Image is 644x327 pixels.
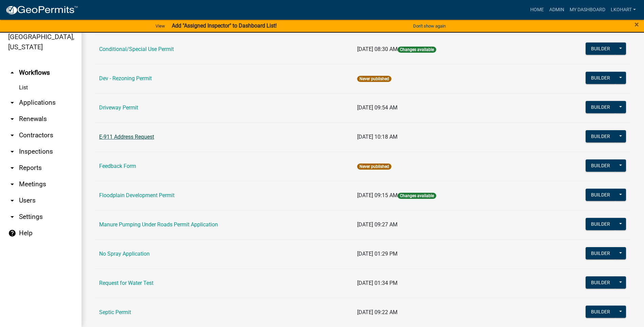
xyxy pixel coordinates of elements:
span: [DATE] 09:27 AM [357,221,398,228]
button: Builder [586,218,615,230]
a: My Dashboard [567,3,608,16]
i: arrow_drop_down [8,115,16,123]
i: arrow_drop_up [8,69,16,77]
span: Changes available [398,193,436,199]
a: Driveway Permit [99,104,138,111]
button: Builder [586,306,615,318]
span: [DATE] 09:15 AM [357,192,398,199]
button: Builder [586,101,615,113]
span: [DATE] 10:18 AM [357,134,398,140]
button: Builder [586,130,615,142]
button: Builder [586,159,615,172]
span: [DATE] 09:54 AM [357,104,398,111]
span: Never published [357,76,391,82]
a: Request for Water Test [99,280,153,286]
a: Floodplain Development Permit [99,192,174,199]
i: arrow_drop_down [8,148,16,156]
button: Don't show again [410,20,448,32]
i: arrow_drop_down [8,99,16,107]
span: Never published [357,163,391,170]
a: View [153,20,168,32]
i: arrow_drop_down [8,131,16,139]
button: Close [634,20,639,29]
a: lkohart [608,3,639,16]
a: No Spray Application [99,251,150,257]
i: arrow_drop_down [8,164,16,172]
strong: Add "Assigned Inspector" to Dashboard List! [172,22,277,29]
i: arrow_drop_down [8,180,16,188]
span: [DATE] 01:34 PM [357,280,398,286]
button: Builder [586,247,615,259]
button: Builder [586,189,615,201]
span: [DATE] 08:30 AM [357,46,398,52]
a: Septic Permit [99,309,131,315]
span: [DATE] 01:29 PM [357,251,398,257]
a: Feedback Form [99,163,136,169]
button: Builder [586,72,615,84]
button: Builder [586,276,615,289]
button: Builder [586,42,615,55]
a: Conditional/Special Use Permit [99,46,174,52]
i: arrow_drop_down [8,213,16,221]
a: Home [528,3,547,16]
a: E-911 Address Request [99,134,154,140]
a: Admin [547,3,567,16]
span: Changes available [398,47,436,53]
i: arrow_drop_down [8,196,16,205]
a: Manure Pumping Under Roads Permit Application [99,221,218,228]
span: [DATE] 09:22 AM [357,309,398,315]
i: help [8,229,16,237]
span: × [634,20,639,29]
a: Dev - Rezoning Permit [99,75,152,82]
